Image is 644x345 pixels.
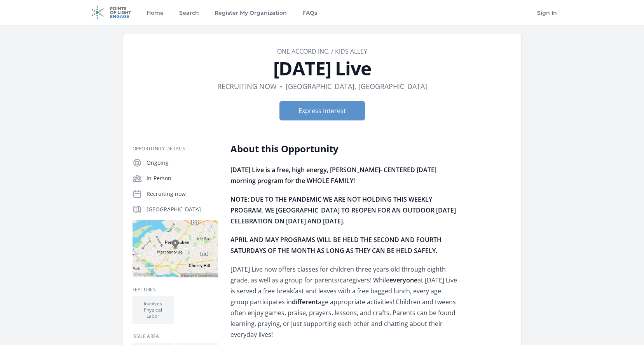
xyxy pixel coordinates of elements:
dd: [GEOGRAPHIC_DATA], [GEOGRAPHIC_DATA] [286,81,427,92]
img: Map [133,220,218,277]
strong: NOTE: DUE TO THE PANDEMIC WE ARE NOT HOLDING THIS WEEKLY PROGRAM. WE [GEOGRAPHIC_DATA] TO REOPEN ... [230,195,456,225]
button: Express Interest [279,101,365,120]
h3: Issue area [133,333,218,340]
h2: About this Opportunity [230,143,458,155]
h3: Opportunity Details [133,146,218,152]
dd: Recruiting now [217,81,277,92]
p: [DATE] Live now offers classes for children three years old through eighth grade, as well as a gr... [230,264,458,340]
div: • [280,81,283,92]
a: One Accord Inc. / Kids Alley [277,47,367,56]
strong: different [292,298,318,306]
h3: Features [133,287,218,293]
p: [GEOGRAPHIC_DATA] [147,206,218,213]
p: In-Person [147,174,218,182]
p: Ongoing [147,159,218,167]
h1: [DATE] Live [133,59,512,78]
p: Recruiting now [147,190,218,198]
strong: [DATE] Live is a free, high energy, [PERSON_NAME]- CENTERED [DATE] morning program for the WHOLE ... [230,166,436,185]
strong: everyone [389,276,417,284]
li: Involves Physical Labor [133,296,174,324]
strong: APRIL AND MAY PROGRAMS WILL BE HELD THE SECOND AND FOURTH SATURDAYS OF THE MONTH AS LONG AS THEY ... [230,235,442,255]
